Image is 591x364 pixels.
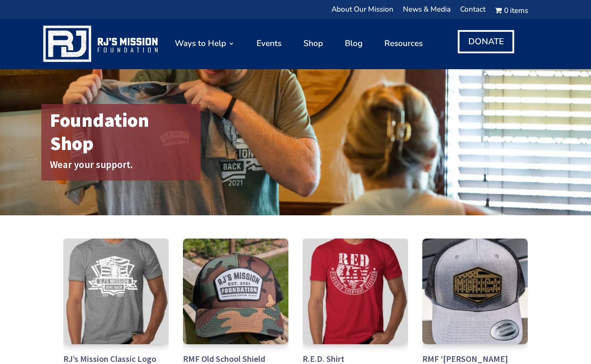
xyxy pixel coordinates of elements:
img: RMF Old School Shield Trucker Hat [183,239,289,344]
h2: Wear your support. [50,157,196,177]
img: R.E.D. Shirt [303,239,408,344]
a: Contact [460,6,486,17]
a: Resources [384,23,423,64]
a: Blog [345,23,362,64]
h1: Foundation Shop [50,108,196,159]
a: Ways to Help [175,23,235,64]
img: RJ’s Mission Classic Logo Tee [63,239,169,344]
span: 0 items [504,8,528,14]
img: RMF 'Merica Rawhide Patch Hat [422,239,528,344]
a: DONATE [458,30,514,53]
a: News & Media [403,6,451,17]
a: Shop [303,23,323,64]
a: About Our Mission [331,6,393,17]
a: Events [257,23,282,64]
i: Cart [495,6,504,15]
a: Cart0 items [495,6,528,17]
